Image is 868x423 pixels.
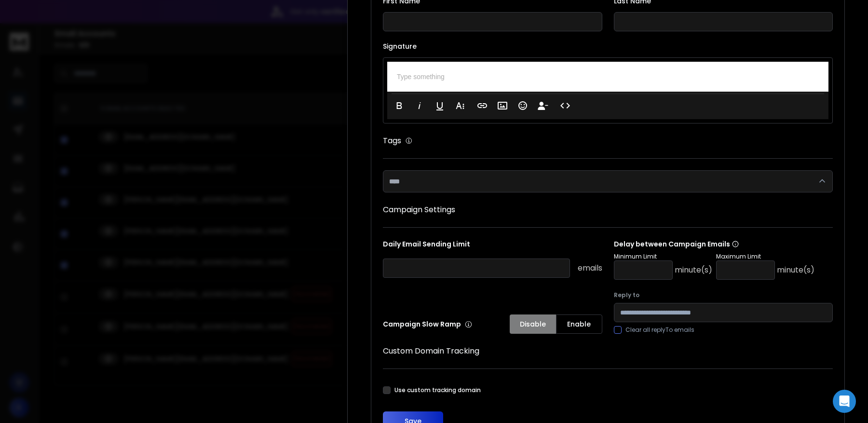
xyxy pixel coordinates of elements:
button: Enable [556,314,602,334]
button: Insert Image (⌘P) [493,96,512,115]
p: Delay between Campaign Emails [614,239,814,249]
button: Insert Link (⌘K) [473,96,491,115]
p: minute(s) [675,264,712,276]
label: Reply to [614,291,833,299]
p: emails [578,262,602,274]
p: Minimum Limit [614,253,712,260]
div: Open Intercom Messenger [833,390,856,413]
label: Signature [383,43,833,50]
p: Daily Email Sending Limit [383,239,602,253]
button: Bold (⌘B) [390,96,408,115]
button: Underline (⌘U) [431,96,449,115]
button: Code View [556,96,574,115]
h1: Campaign Settings [383,204,833,216]
label: Use custom tracking domain [394,386,481,394]
h1: Tags [383,135,401,147]
p: Campaign Slow Ramp [383,319,472,329]
p: minute(s) [777,264,814,276]
button: Disable [510,314,556,334]
button: Emoticons [514,96,532,115]
button: More Text [451,96,469,115]
button: Italic (⌘I) [410,96,429,115]
p: Maximum Limit [716,253,814,260]
label: Clear all replyTo emails [625,326,694,334]
h1: Custom Domain Tracking [383,345,833,357]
